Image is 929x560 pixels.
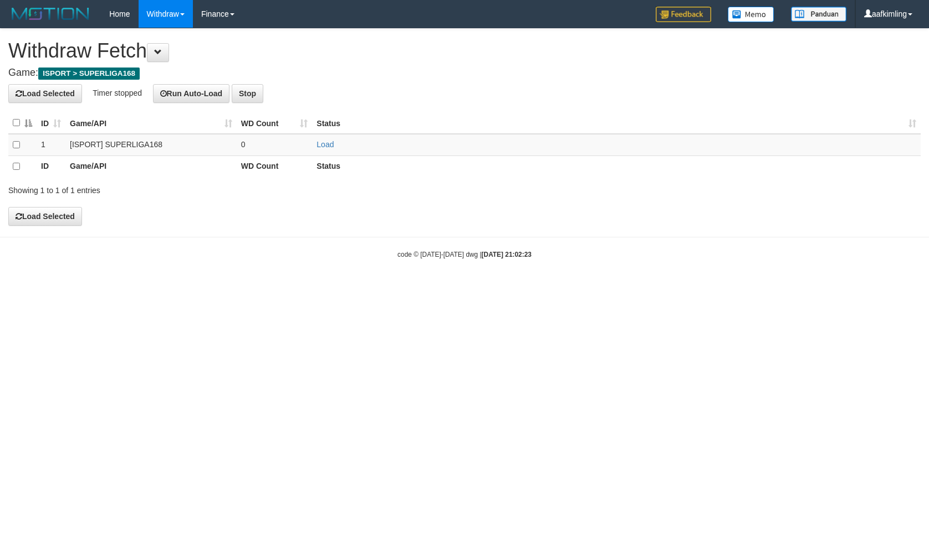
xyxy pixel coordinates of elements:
img: Feedback.jpg [656,7,711,22]
h1: Withdraw Fetch [8,40,921,62]
th: Game/API [65,155,237,177]
span: ISPORT > SUPERLIGA168 [38,68,140,80]
small: code © [DATE]-[DATE] dwg | [397,251,532,258]
td: 1 [37,134,65,156]
img: panduan.png [791,7,846,22]
button: Stop [232,84,263,103]
th: WD Count: activate to sort column ascending [237,112,313,134]
div: Showing 1 to 1 of 1 entries [8,180,379,196]
button: Run Auto-Load [153,84,230,103]
strong: [DATE] 21:02:23 [482,251,532,258]
th: ID: activate to sort column ascending [37,112,65,134]
th: Status [312,155,921,177]
img: MOTION_logo.png [8,6,93,22]
th: Status: activate to sort column ascending [312,112,921,134]
a: Load [317,140,334,149]
th: WD Count [237,155,313,177]
button: Load Selected [8,84,82,103]
th: Game/API: activate to sort column ascending [65,112,237,134]
h4: Game: [8,68,921,79]
td: [ISPORT] SUPERLIGA168 [65,134,237,156]
button: Load Selected [8,207,82,226]
span: 0 [241,140,246,149]
th: ID [37,155,65,177]
span: Timer stopped [93,88,142,97]
img: Button%20Memo.svg [728,7,774,22]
